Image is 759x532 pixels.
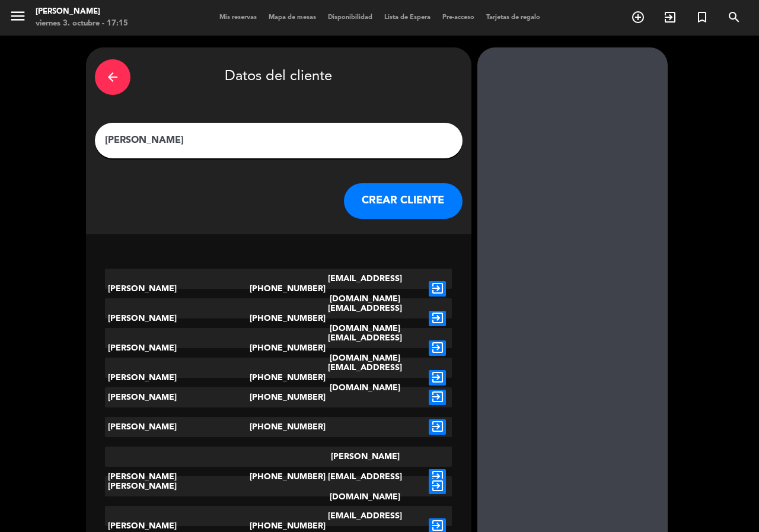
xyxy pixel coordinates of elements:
i: exit_to_app [429,311,446,326]
i: exit_to_app [429,419,446,435]
i: exit_to_app [429,479,446,494]
div: [PERSON_NAME] [105,447,250,507]
div: [PHONE_NUMBER] [250,447,308,507]
i: exit_to_app [429,370,446,386]
i: exit_to_app [663,10,677,24]
div: [PHONE_NUMBER] [250,298,308,339]
div: [EMAIL_ADDRESS][DOMAIN_NAME] [307,328,423,368]
i: menu [9,7,27,25]
div: [EMAIL_ADDRESS][DOMAIN_NAME] [307,269,423,309]
span: Mapa de mesas [263,14,322,21]
span: Tarjetas de regalo [480,14,546,21]
div: [PHONE_NUMBER] [250,358,308,398]
div: [PERSON_NAME] [105,387,250,407]
i: exit_to_app [429,469,446,485]
i: exit_to_app [429,281,446,297]
span: Disponibilidad [322,14,378,21]
div: [PERSON_NAME] [36,6,128,18]
div: [PERSON_NAME][EMAIL_ADDRESS][DOMAIN_NAME] [307,447,423,507]
i: exit_to_app [429,340,446,356]
div: Datos del cliente [95,56,463,98]
i: add_circle_outline [631,10,645,24]
div: [PERSON_NAME] [105,328,250,368]
button: menu [9,7,27,29]
div: [PHONE_NUMBER] [250,269,308,309]
i: exit_to_app [429,390,446,405]
div: [EMAIL_ADDRESS][DOMAIN_NAME] [307,358,423,398]
div: [PERSON_NAME] [105,476,250,496]
i: turned_in_not [695,10,709,24]
div: [PHONE_NUMBER] [250,417,308,437]
span: Mis reservas [213,14,263,21]
span: Lista de Espera [378,14,436,21]
div: viernes 3. octubre - 17:15 [36,18,128,30]
span: Pre-acceso [436,14,480,21]
div: [PERSON_NAME] [105,269,250,309]
div: [PHONE_NUMBER] [250,328,308,368]
div: [PERSON_NAME] [105,358,250,398]
button: CREAR CLIENTE [344,183,463,219]
div: [PERSON_NAME] [105,298,250,339]
div: [PHONE_NUMBER] [250,387,308,407]
i: arrow_back [106,70,120,84]
i: search [727,10,741,24]
div: [EMAIL_ADDRESS][DOMAIN_NAME] [307,298,423,339]
input: Escriba nombre, correo electrónico o número de teléfono... [104,132,454,149]
div: [PERSON_NAME] [105,417,250,437]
